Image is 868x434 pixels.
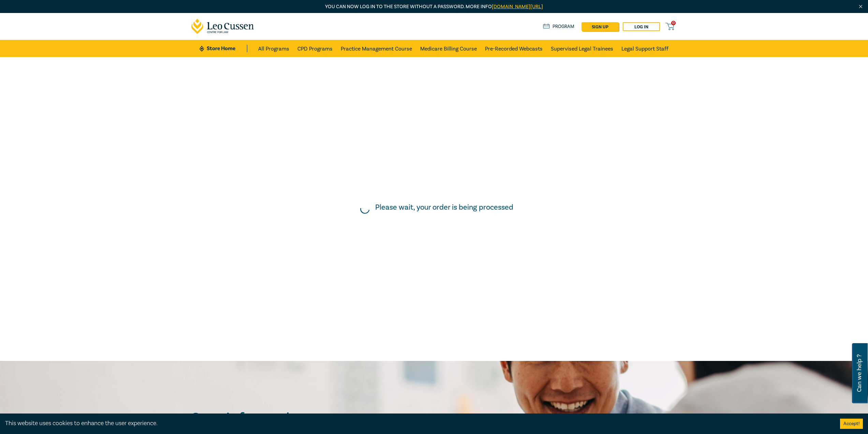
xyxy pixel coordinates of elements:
[191,410,352,428] h2: Stay informed.
[551,40,613,57] a: Supervised Legal Trainees
[297,40,333,57] a: CPD Programs
[258,40,289,57] a: All Programs
[485,40,543,57] a: Pre-Recorded Webcasts
[5,419,830,428] div: This website uses cookies to enhance the user experience.
[341,40,412,57] a: Practice Management Course
[492,3,543,10] a: [DOMAIN_NAME][URL]
[200,45,247,52] a: Store Home
[375,203,513,212] h5: Please wait, your order is being processed
[858,4,864,10] img: Close
[582,22,619,31] a: sign up
[191,3,677,11] p: You can now log in to the store without a password. More info
[621,40,668,57] a: Legal Support Staff
[543,23,575,30] a: Program
[840,419,863,429] button: Accept cookies
[856,347,863,399] span: Can we help ?
[623,22,660,31] a: Log in
[671,21,676,25] span: 0
[420,40,477,57] a: Medicare Billing Course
